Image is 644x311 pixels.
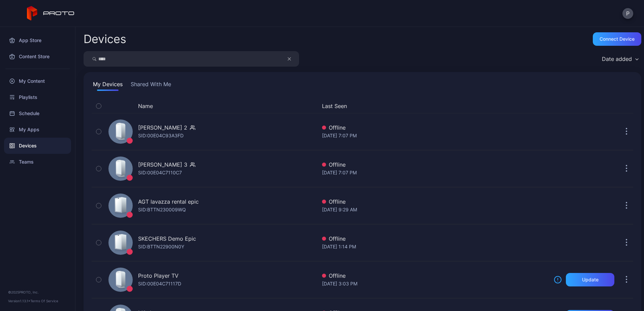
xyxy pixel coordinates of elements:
[8,289,67,295] div: © 2025 PROTO, Inc.
[602,56,632,62] div: Date added
[322,280,548,288] div: [DATE] 3:03 PM
[551,102,612,110] div: Update Device
[322,235,548,243] div: Offline
[138,169,182,177] div: SID: 00E04C7110C7
[138,280,181,288] div: SID: 00E04C71117D
[30,299,58,303] a: Terms Of Service
[582,277,599,282] div: Update
[322,243,548,251] div: [DATE] 1:14 PM
[4,32,71,48] a: App Store
[138,272,179,280] div: Proto Player TV
[322,198,548,206] div: Offline
[138,206,186,214] div: SID: BTTN230009WQ
[138,102,153,110] button: Name
[322,272,548,280] div: Offline
[8,299,30,303] span: Version 1.13.1 •
[92,80,124,91] button: My Devices
[138,132,184,140] div: SID: 00E04C93A3FD
[622,8,633,19] button: P
[4,48,71,65] a: Content Store
[322,169,548,177] div: [DATE] 7:07 PM
[4,154,71,170] a: Teams
[138,198,199,206] div: AGT lavazza rental epic
[593,32,641,46] button: Connect device
[566,273,614,286] button: Update
[322,161,548,169] div: Offline
[4,138,71,154] a: Devices
[322,132,548,140] div: [DATE] 7:07 PM
[4,105,71,122] a: Schedule
[4,122,71,138] a: My Apps
[138,161,187,169] div: [PERSON_NAME] 3
[138,243,184,251] div: SID: BTTN22900N0Y
[4,89,71,105] a: Playlists
[138,124,187,132] div: [PERSON_NAME] 2
[138,235,196,243] div: SKECHERS Demo Epic
[129,80,172,91] button: Shared With Me
[322,206,548,214] div: [DATE] 9:29 AM
[84,33,126,45] h2: Devices
[599,51,641,67] button: Date added
[4,73,71,89] a: My Content
[322,124,548,132] div: Offline
[322,102,546,110] button: Last Seen
[600,36,635,42] div: Connect device
[620,102,633,110] div: Options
